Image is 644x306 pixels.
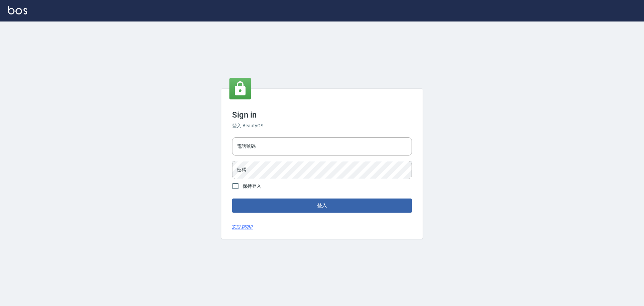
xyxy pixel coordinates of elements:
span: 保持登入 [243,183,261,190]
button: 登入 [232,199,412,213]
img: Logo [8,6,27,14]
h3: Sign in [232,110,412,120]
h6: 登入 BeautyOS [232,122,412,129]
a: 忘記密碼? [232,224,253,231]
